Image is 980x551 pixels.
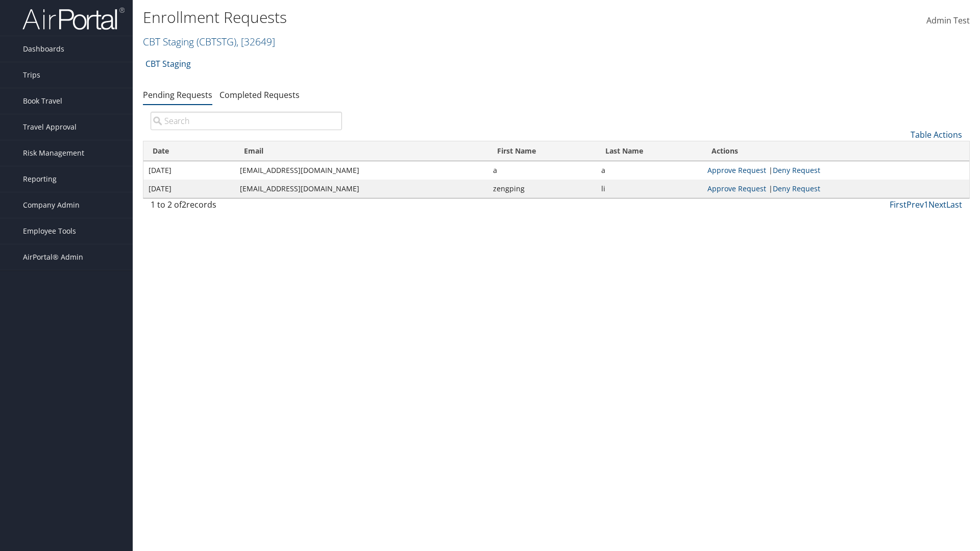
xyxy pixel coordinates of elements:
span: Employee Tools [23,218,76,244]
th: Actions [702,141,969,161]
td: a [488,161,596,180]
span: Travel Approval [23,114,77,140]
span: Reporting [23,166,57,192]
td: li [596,180,702,198]
a: Approve Request [707,184,766,193]
th: First Name: activate to sort column ascending [488,141,596,161]
span: Admin Test [926,15,970,26]
span: ( CBTSTG ) [197,35,236,48]
span: Book Travel [23,88,62,114]
a: Last [946,199,962,210]
span: Company Admin [23,192,80,218]
a: Next [928,199,946,210]
td: [EMAIL_ADDRESS][DOMAIN_NAME] [235,180,488,198]
span: 2 [182,199,186,210]
h1: Enrollment Requests [143,7,694,28]
a: Completed Requests [219,89,300,101]
td: [EMAIL_ADDRESS][DOMAIN_NAME] [235,161,488,180]
div: 1 to 2 of records [151,198,342,216]
span: Trips [23,62,40,88]
input: Search [151,112,342,130]
a: CBT Staging [145,54,191,74]
th: Date: activate to sort column descending [143,141,235,161]
td: [DATE] [143,180,235,198]
td: | [702,161,969,180]
span: AirPortal® Admin [23,244,83,270]
th: Last Name: activate to sort column ascending [596,141,702,161]
a: Prev [906,199,924,210]
td: a [596,161,702,180]
a: Approve Request [707,165,766,175]
a: CBT Staging [143,35,275,48]
span: Risk Management [23,140,84,166]
td: zengping [488,180,596,198]
a: Deny Request [773,184,820,193]
a: Pending Requests [143,89,212,101]
a: Admin Test [926,5,970,37]
span: Dashboards [23,36,64,62]
a: Deny Request [773,165,820,175]
span: , [ 32649 ] [236,35,275,48]
a: First [890,199,906,210]
a: 1 [924,199,928,210]
td: | [702,180,969,198]
img: airportal-logo.png [22,7,125,31]
th: Email: activate to sort column ascending [235,141,488,161]
td: [DATE] [143,161,235,180]
a: Table Actions [911,129,962,140]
